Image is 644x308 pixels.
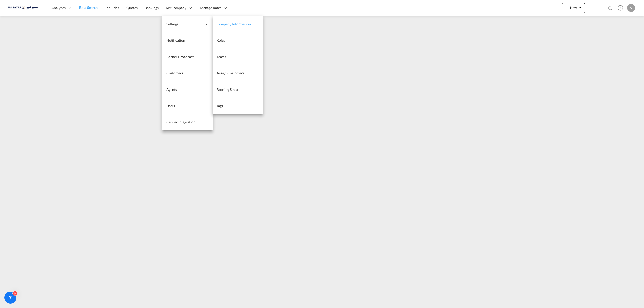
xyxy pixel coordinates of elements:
a: Carrier Integration [162,114,213,130]
md-icon: icon-plus 400-fg [564,5,570,11]
div: V [627,4,635,12]
a: Tags [213,98,263,114]
a: Customers [162,65,213,81]
a: Roles [213,32,263,49]
span: Rate Search [79,5,98,10]
span: Roles [217,38,225,42]
span: Help [616,4,625,12]
span: Notification [166,38,185,42]
span: Quotes [126,6,137,10]
md-icon: icon-magnify [608,6,613,11]
span: Customers [166,71,183,75]
span: Company Information [217,22,251,26]
a: Teams [213,49,263,65]
div: Help [616,4,627,13]
span: Assign Customers [217,71,244,75]
span: New [564,6,583,10]
span: Enquiries [105,6,119,10]
a: Assign Customers [213,65,263,81]
button: icon-plus 400-fgNewicon-chevron-down [562,3,585,13]
a: Banner Broadcast [162,49,213,65]
div: Settings [162,16,213,32]
span: Bookings [145,6,159,10]
span: Booking Status [217,87,239,92]
a: Company Information [213,16,263,32]
span: Teams [217,55,226,59]
span: Manage Rates [200,5,221,10]
a: Users [162,98,213,114]
span: Users [166,104,175,108]
span: Agents [166,87,177,92]
a: Agents [162,81,213,98]
md-icon: icon-chevron-down [577,5,583,11]
div: icon-magnify [608,6,613,13]
a: Booking Status [213,81,263,98]
span: Carrier Integration [166,120,195,124]
span: Settings [166,22,202,27]
span: Analytics [51,5,66,10]
a: Notification [162,32,213,49]
span: My Company [166,5,186,10]
span: Tags [217,104,223,108]
span: Banner Broadcast [166,55,194,59]
img: c67187802a5a11ec94275b5db69a26e6.png [8,2,42,14]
